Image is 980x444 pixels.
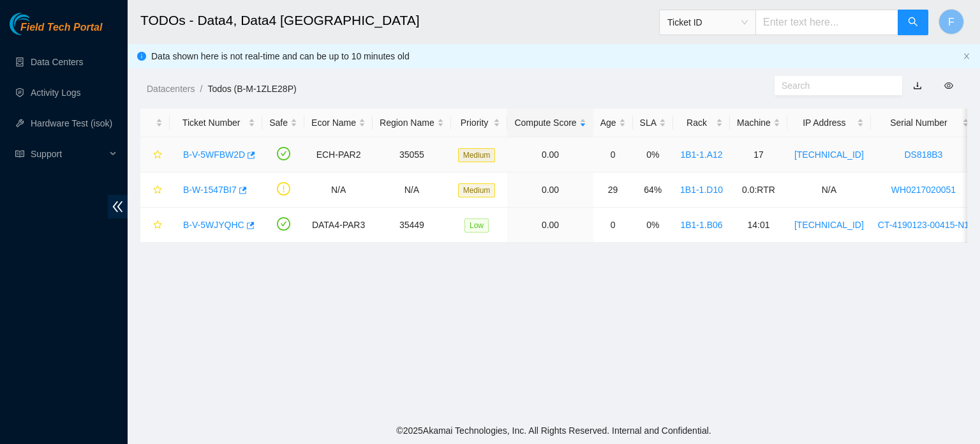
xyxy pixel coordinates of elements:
td: 0.0:RTR [730,172,787,208]
a: [TECHNICAL_ID] [794,220,864,230]
td: ECH-PAR2 [304,137,373,172]
span: check-circle [277,147,290,160]
a: download [913,80,922,91]
a: DS818B3 [904,149,942,160]
a: Activity Logs [31,88,81,98]
span: exclamation-circle [277,182,290,195]
button: close [963,52,970,61]
button: star [147,215,163,235]
td: 0% [633,208,673,243]
img: Akamai Technologies [10,13,64,35]
td: 0.00 [507,137,593,172]
input: Search [782,79,885,93]
span: close [963,52,970,60]
td: N/A [787,172,871,208]
a: Akamai TechnologiesField Tech Portal [10,23,102,40]
a: Todos (B-M-1ZLE28P) [207,84,296,94]
td: 0.00 [507,208,593,243]
a: 1B1-1.D10 [680,185,723,195]
span: read [15,149,24,158]
span: search [908,17,918,29]
button: star [147,144,163,165]
span: double-left [108,195,128,218]
span: eye [944,81,953,90]
td: 29 [593,172,633,208]
td: N/A [373,172,451,208]
td: 0% [633,137,673,172]
button: search [898,10,928,35]
a: Data Centers [31,57,83,67]
a: CT-4190123-00415-N1 [878,220,969,230]
span: F [948,14,954,30]
button: download [903,75,932,96]
td: 14:01 [730,208,787,243]
td: 0 [593,137,633,172]
span: Support [31,141,106,167]
footer: © 2025 Akamai Technologies, Inc. All Rights Reserved. Internal and Confidential. [128,417,980,444]
span: Medium [458,183,496,197]
td: 17 [730,137,787,172]
td: DATA4-PAR3 [304,208,373,243]
span: / [200,84,202,94]
span: star [153,220,162,231]
span: Ticket ID [667,13,748,32]
button: F [939,9,964,34]
a: B-V-5WFBW2D [183,149,245,160]
span: Field Tech Portal [20,22,102,34]
a: WH0217020051 [891,185,956,195]
input: Enter text here... [755,10,898,35]
td: N/A [304,172,373,208]
td: 0.00 [507,172,593,208]
span: Low [464,218,489,233]
a: [TECHNICAL_ID] [794,149,864,160]
span: check-circle [277,217,290,231]
a: 1B1-1.B06 [680,220,722,230]
a: B-V-5WJYQHC [183,220,244,230]
span: star [153,150,162,160]
a: B-W-1547BI7 [183,185,237,195]
a: 1B1-1.A12 [680,149,722,160]
td: 0 [593,208,633,243]
a: Hardware Test (isok) [31,118,112,128]
a: Datacenters [147,84,195,94]
td: 64% [633,172,673,208]
td: 35055 [373,137,451,172]
td: 35449 [373,208,451,243]
button: star [147,180,163,200]
span: star [153,185,162,195]
span: Medium [458,148,496,162]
